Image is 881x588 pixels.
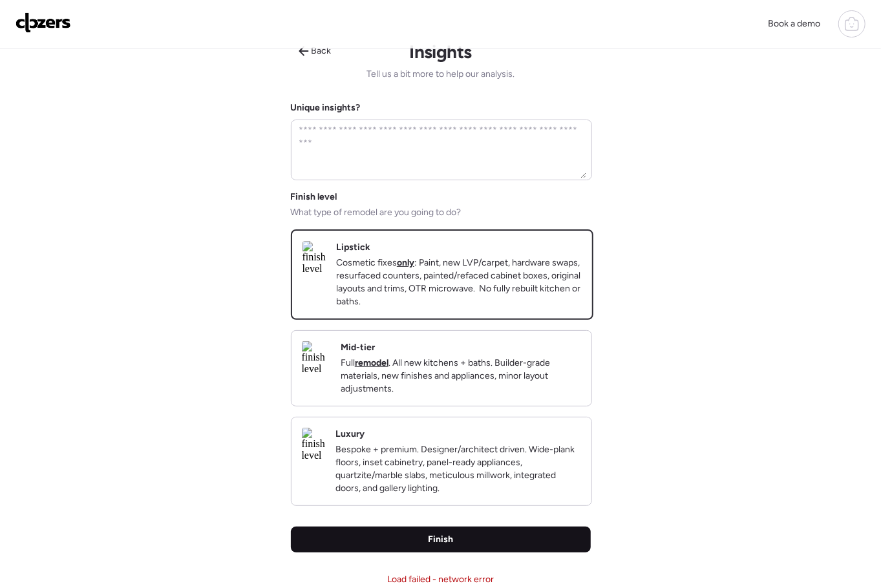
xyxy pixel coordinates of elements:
[302,428,325,461] img: finish level
[291,206,462,219] span: What type of remodel are you going to do?
[355,357,388,368] strong: remodel
[341,341,375,354] h2: Mid-tier
[397,257,414,268] strong: only
[291,191,337,204] span: Finish level
[336,257,582,308] p: Cosmetic fixes : Paint, new LVP/carpet, hardware swaps, resurfaced counters, painted/refaced cabi...
[341,357,581,395] p: Full . All new kitchens + baths. Builder-grade materials, new finishes and appliances, minor layo...
[335,428,365,441] h2: Luxury
[302,341,330,375] img: finish level
[387,574,494,585] span: Load failed - network error
[312,45,332,58] span: Back
[303,241,326,275] img: finish level
[768,18,820,29] span: Book a demo
[336,241,370,254] h2: Lipstick
[409,41,472,63] h1: Insights
[16,12,71,33] img: Logo
[291,102,361,113] label: Unique insights?
[335,443,581,495] p: Bespoke + premium. Designer/architect driven. Wide-plank floors, inset cabinetry, panel-ready app...
[428,533,453,546] span: Finish
[366,68,515,81] span: Tell us a bit more to help our analysis.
